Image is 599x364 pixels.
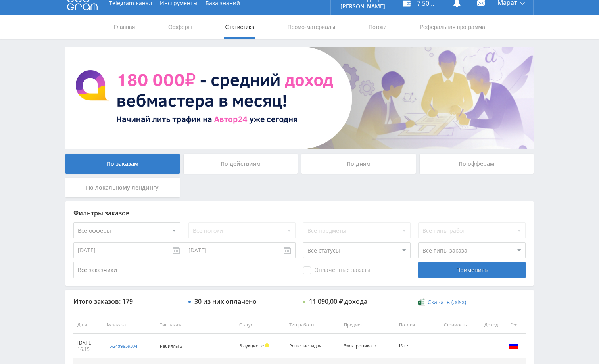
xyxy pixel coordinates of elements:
[156,316,235,334] th: Тип заказа
[285,316,340,334] th: Тип работы
[73,209,526,216] div: Фильтры заказов
[110,343,137,349] div: a24#9959504
[420,154,534,174] div: По офферам
[432,334,470,359] td: —
[502,316,526,334] th: Гео
[432,316,470,334] th: Стоимость
[103,316,156,334] th: № заказа
[301,154,416,174] div: По дням
[73,298,180,305] div: Итого заказов: 179
[167,15,193,39] a: Офферы
[509,341,518,350] img: rus.png
[289,343,325,349] div: Решение задач
[265,343,269,347] span: Холд
[303,266,371,274] span: Оплаченные заказы
[309,298,367,305] div: 11 090,00 ₽ дохода
[340,3,385,10] p: [PERSON_NAME]
[77,340,99,346] div: [DATE]
[73,262,180,278] input: Все заказчики
[235,316,285,334] th: Статус
[418,262,525,278] div: Применить
[239,343,264,349] span: В аукционе
[73,316,103,334] th: Дата
[470,316,502,334] th: Доход
[77,346,99,353] div: 16:15
[470,334,502,359] td: —
[368,15,388,39] a: Потоки
[418,298,466,306] a: Скачать (.xlsx)
[287,15,336,39] a: Промо-материалы
[194,298,257,305] div: 30 из них оплачено
[395,316,432,334] th: Потоки
[399,343,428,349] div: IS-rz
[65,178,180,197] div: По локальному лендингу
[160,343,182,349] span: Ребиллы 6
[344,343,380,349] div: Электроника, электротехника, радиотехника
[113,15,136,39] a: Главная
[224,15,255,39] a: Статистика
[340,316,395,334] th: Предмет
[65,47,534,149] img: BannerAvtor24
[428,299,466,305] span: Скачать (.xlsx)
[418,298,425,306] img: xlsx
[419,15,486,39] a: Реферальная программа
[184,154,298,174] div: По действиям
[65,154,180,174] div: По заказам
